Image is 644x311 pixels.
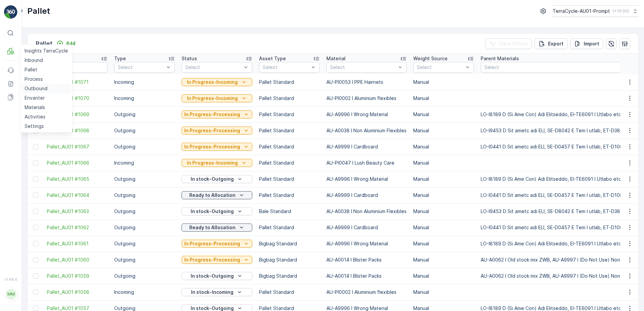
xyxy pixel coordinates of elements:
div: Toggle Row Selected [33,176,38,182]
a: Pallet_AU01 #1066 [47,160,107,166]
td: AU-A9999 I Cardboard [323,139,410,155]
span: Pallet_AU01 #1058 [47,289,107,296]
p: In stock-Outgoing [191,208,234,215]
td: Outgoing [111,139,178,155]
span: Pallet_AU01 #1070 [47,95,107,102]
td: AU-A0014 I Blister Packs [323,252,410,268]
div: MM [6,289,17,300]
td: AU-A0038 I Non Aluminium Flexibles [323,123,410,139]
a: Pallet_AU01 #1059 [47,273,107,279]
p: Select [118,64,164,71]
td: Manual [410,171,477,187]
td: Outgoing [111,106,178,123]
button: In Progress-Incoming [182,78,252,86]
td: AU-A9999 I Cardboard [323,219,410,236]
button: MM [4,283,18,306]
td: Manual [410,155,477,171]
td: Outgoing [111,187,178,203]
span: Pallet_AU01 #1062 [47,224,107,231]
p: Export [548,40,563,47]
td: Pallet Standard [256,123,323,139]
a: Pallet_AU01 #1067 [47,143,107,150]
td: Manual [410,252,477,268]
td: Manual [410,268,477,284]
td: AU-PI0053 I PPE Hairnets [323,74,410,90]
td: Pallet Standard [256,106,323,123]
td: Outgoing [111,123,178,139]
td: Manual [410,123,477,139]
span: Arrive Date : [6,122,36,127]
p: Pallet [27,6,50,16]
button: In stock-Outgoing [182,272,252,280]
a: Pallet_AU01 #1068 [47,127,107,134]
p: In Progress-Incoming [187,95,238,102]
button: Clear Filters [485,38,532,49]
div: Toggle Row Selected [33,225,38,230]
button: In stock-Incoming [182,288,252,296]
td: Pallet Standard [256,155,323,171]
span: AU-PI0002 I Aluminium flexibles [41,144,118,149]
span: Pallet_AU01 #1061 [47,240,107,247]
p: ( +10:00 ) [613,8,629,14]
td: Manual [410,236,477,252]
td: Incoming [111,284,178,300]
td: Manual [410,74,477,90]
p: Asset Type [259,55,286,62]
span: Name : [6,110,22,116]
div: Toggle Row Selected [33,209,38,214]
p: Import [584,40,599,47]
span: 4.76 kg [37,155,55,161]
td: Outgoing [111,219,178,236]
p: Type [114,55,126,62]
p: In stock-Outgoing [191,273,234,279]
span: [DATE] [36,122,52,127]
p: Material [326,55,346,62]
span: 01993126509999989136LJ8503335701000650302 [22,110,140,116]
a: Pallet_AU01 #1064 [47,192,107,199]
div: Toggle Row Selected [33,144,38,149]
td: Incoming [111,90,178,106]
button: TerraCycle-AU01-Prompt(+10:00) [553,5,639,17]
p: In Progress-Processing [184,256,240,263]
span: First Weight : [6,133,38,138]
button: In Progress-Processing [182,110,252,118]
td: Pallet Standard [256,74,323,90]
p: In Progress-Processing [184,240,240,247]
p: In Progress-Incoming [187,160,238,166]
td: AU-A9996 I Wrong Material [323,171,410,187]
div: Toggle Row Selected [33,257,38,263]
td: Incoming [111,74,178,90]
td: AU-PI0002 I Aluminium flexibles [323,90,410,106]
td: AU-A0038 I Non Aluminium Flexibles [323,203,410,219]
p: 01993126509999989136LJ8503335701000650302 [251,6,392,14]
td: Manual [410,90,477,106]
td: Outgoing [111,171,178,187]
p: In stock-Outgoing [191,176,234,182]
p: Parent Materials [481,55,519,62]
td: Pallet Standard [256,187,323,203]
td: Incoming [111,155,178,171]
p: Add [66,40,75,47]
div: Toggle Row Selected [33,289,38,295]
div: Toggle Row Selected [33,241,38,246]
div: Toggle Row Selected [33,306,38,311]
td: Pallet Standard [256,171,323,187]
img: logo [4,5,18,19]
span: Pallet_AU01 #1071 [47,79,107,85]
p: In Progress-Processing [184,111,240,118]
td: AU-A9996 I Wrong Material [323,236,410,252]
input: Search [47,62,107,73]
button: Ready to Allocation [182,223,252,232]
button: Import [570,38,603,49]
td: Pallet Standard [256,139,323,155]
span: Net Amount : [6,155,37,161]
button: In Progress-Processing [182,240,252,248]
p: TerraCycle-AU01-Prompt [553,8,610,14]
button: In Progress-Processing [182,256,252,264]
p: In Progress-Incoming [187,79,238,85]
span: v 1.49.0 [4,277,18,281]
button: In Progress-Processing [182,127,252,135]
td: Pallet Standard [256,219,323,236]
